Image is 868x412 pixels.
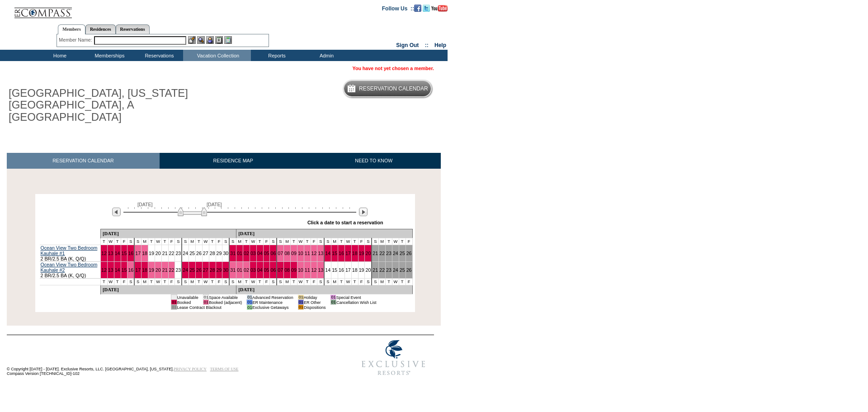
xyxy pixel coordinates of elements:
a: 14 [325,251,330,256]
td: 01 [247,305,252,310]
td: F [216,238,222,245]
a: 18 [352,251,358,256]
td: F [311,238,317,245]
td: 21 [161,245,168,262]
td: T [161,238,168,245]
a: 26 [406,267,412,273]
td: S [324,238,331,245]
td: S [222,279,229,285]
img: Follow us on Twitter [423,5,430,12]
a: 02 [244,251,249,256]
td: 01 [330,295,336,300]
a: 10 [298,267,303,273]
h5: Reservation Calendar [359,86,428,92]
td: F [406,238,412,245]
td: 01 [203,295,208,300]
img: b_edit.gif [188,36,196,44]
a: PRIVACY POLICY [174,367,207,371]
td: Admin [301,50,350,61]
img: Exclusive Resorts [353,335,434,380]
td: Cancellation Wish List [336,300,376,305]
td: T [256,238,263,245]
td: [DATE] [100,229,236,238]
td: [DATE] [100,285,236,294]
a: Become our fan on Facebook [414,5,421,10]
td: 28 [209,245,216,262]
td: S [182,238,189,245]
td: F [311,279,317,285]
td: 2 BR/2.5 BA (K, Q/Q) [40,262,101,279]
td: W [202,238,209,245]
td: F [263,238,270,245]
td: S [222,238,229,245]
td: M [284,238,291,245]
td: T [304,238,311,245]
img: View [197,36,205,44]
a: 13 [108,267,113,273]
span: [DATE] [207,202,222,207]
td: M [379,238,386,245]
td: T [161,279,168,285]
td: W [297,238,304,245]
td: Memberships [84,50,133,61]
a: 07 [278,267,283,273]
a: 05 [264,251,269,256]
td: 20 [365,262,372,279]
a: 21 [162,267,168,273]
td: 01 [298,300,303,305]
a: 31 [230,251,236,256]
a: 24 [393,267,398,273]
a: Sign Out [396,42,419,48]
a: Residences [85,24,116,34]
td: S [365,238,372,245]
td: 01 [171,305,177,310]
a: Ocean View Two Bedroom Kauhale #1 [41,245,98,256]
td: 16 [338,262,345,279]
td: 20 [155,245,161,262]
a: Follow us on Twitter [423,5,430,10]
td: T [148,279,155,285]
a: Members [58,24,85,34]
a: 09 [291,267,297,273]
td: M [284,279,291,285]
td: T [100,238,107,245]
a: 23 [386,267,392,273]
td: T [351,238,358,245]
a: 25 [400,267,405,273]
a: 19 [359,251,364,256]
td: F [168,238,175,245]
a: 13 [318,267,323,273]
td: S [134,238,141,245]
td: Special Event [336,295,376,300]
td: Exclusive Getaways [252,305,293,310]
a: 12 [101,251,107,256]
span: :: [425,42,429,48]
a: 14 [115,267,120,273]
a: 25 [189,267,195,273]
a: 13 [318,251,323,256]
a: 22 [379,251,385,256]
td: T [196,238,203,245]
img: Become our fan on Facebook [414,5,421,12]
a: Ocean View Two Bedroom Kauhale #2 [41,262,98,273]
a: RESERVATION CALENDAR [7,153,160,169]
td: F [121,279,127,285]
a: NEED TO KNOW [307,153,441,169]
td: W [392,238,399,245]
a: 20 [156,267,161,273]
td: T [209,279,216,285]
td: 15 [331,262,338,279]
td: W [344,279,351,285]
img: Subscribe to our YouTube Channel [431,5,448,12]
td: T [209,238,216,245]
a: 24 [393,251,398,256]
td: W [155,279,161,285]
td: T [243,238,250,245]
td: Booked (adjacent) [209,300,242,305]
td: 01 [247,295,252,300]
td: T [291,279,297,285]
td: S [277,238,283,245]
img: b_calculator.gif [224,36,232,44]
a: 06 [270,267,276,273]
td: S [317,238,324,245]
